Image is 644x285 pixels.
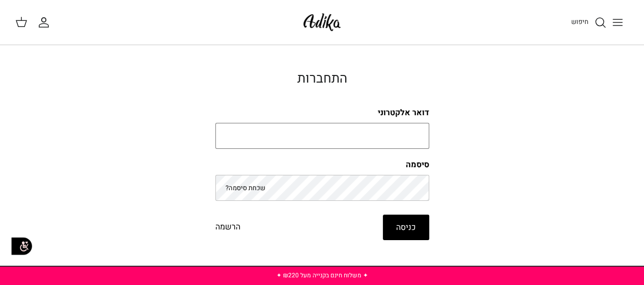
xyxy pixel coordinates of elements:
button: כניסה [383,215,429,240]
img: accessibility_icon02.svg [8,232,36,260]
h2: התחברות [215,71,429,87]
span: חיפוש [571,17,589,27]
a: חיפוש [571,16,606,29]
a: שכחת סיסמה? [226,183,265,193]
a: החשבון שלי [38,16,54,29]
a: הרשמה [215,221,240,234]
label: סיסמה [215,159,429,170]
a: ✦ משלוח חינם בקנייה מעל ₪220 ✦ [276,271,368,280]
img: Adika IL [300,10,344,34]
button: Toggle menu [606,11,629,34]
button: צ'אט [605,251,636,282]
label: דואר אלקטרוני [215,107,429,118]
